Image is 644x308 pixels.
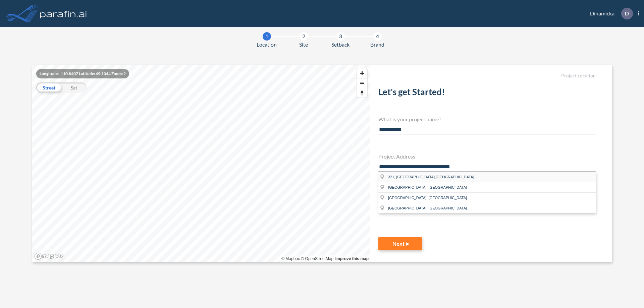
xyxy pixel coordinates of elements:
canvas: Map [32,65,370,262]
h4: Project Address [378,153,596,160]
span: 321, [GEOGRAPHIC_DATA],[GEOGRAPHIC_DATA] [388,175,474,179]
h5: Project Location [378,73,596,79]
span: Setback [331,41,350,49]
div: 3 [336,32,345,41]
a: Mapbox [281,256,300,261]
button: Zoom in [357,68,367,78]
span: Brand [370,41,384,49]
img: logo [39,7,88,20]
div: 1 [263,32,271,41]
button: Reset bearing to north [357,88,367,98]
div: 2 [300,32,308,41]
span: [GEOGRAPHIC_DATA], [GEOGRAPHIC_DATA] [388,206,467,210]
div: Street [36,82,61,93]
h4: What is your project name? [378,116,596,122]
button: Zoom out [357,78,367,88]
div: Sat [61,82,87,93]
a: Improve this map [335,256,369,261]
span: [GEOGRAPHIC_DATA], [GEOGRAPHIC_DATA] [388,185,467,189]
span: Location [257,41,277,49]
div: Longitude: -110.8407 Latitude: 49.1044 Zoom: 2 [36,69,129,78]
p: D [625,10,629,16]
h2: Let's get Started! [378,87,596,100]
div: 4 [373,32,382,41]
span: Reset bearing to north [357,88,367,98]
span: [GEOGRAPHIC_DATA], [GEOGRAPHIC_DATA] [388,196,467,200]
a: Mapbox homepage [34,252,64,260]
a: OpenStreetMap [301,256,333,261]
button: Next [378,237,422,250]
span: Site [299,41,308,49]
div: Dinamicka [580,8,639,19]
